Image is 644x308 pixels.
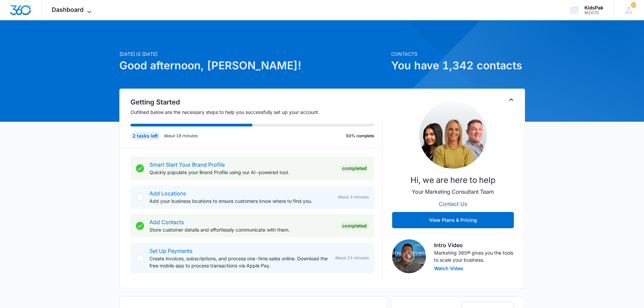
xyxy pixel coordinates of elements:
p: Add your business locations to ensure customers know where to find you. [149,197,332,205]
p: Quickly populate your Brand Profile using our AI-powered tool. [149,169,335,176]
h1: Good afternoon, [PERSON_NAME]! [119,57,387,74]
div: 2 tasks left [130,132,160,140]
h1: You have 1,342 contacts [391,57,525,74]
p: Your Marketing Consultant Team [412,188,494,196]
p: About 18 minutes [164,133,198,139]
span: About 15 minutes [335,255,369,261]
div: account id [585,10,603,15]
p: Hi, we are here to help [410,174,496,186]
img: Intro Video [392,239,426,273]
p: [DATE] is [DATE] [119,50,387,57]
a: Add Locations [149,190,186,197]
span: 12 [631,2,636,8]
p: Create invoices, subscriptions, and process one-time sales online. Download the free mobile app t... [149,255,330,269]
div: account name [585,5,603,10]
a: Smart Start Your Brand Profile [149,161,225,168]
a: Set Up Payments [149,247,192,254]
a: Add Contacts [149,219,184,226]
p: Outlined below are the necessary steps to help you successfully set up your account. [130,109,383,116]
p: 50% complete [346,133,374,139]
p: Contacts [391,50,525,57]
div: Completed [340,164,369,172]
div: Completed [340,222,369,230]
button: Contact Us [432,196,474,212]
button: Watch Video [434,266,463,271]
p: Store customer details and effortlessly communicate with them. [149,226,335,233]
h3: Intro Video [434,241,514,249]
button: View Plans & Pricing [392,212,514,228]
h2: Getting Started [130,97,383,107]
p: Marketing 360® gives you the tools to scale your business. [434,249,514,263]
div: notifications count [631,2,636,8]
span: About 3 minutes [338,194,369,200]
span: Dashboard [52,6,84,13]
button: Toggle Collapse [507,96,515,104]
